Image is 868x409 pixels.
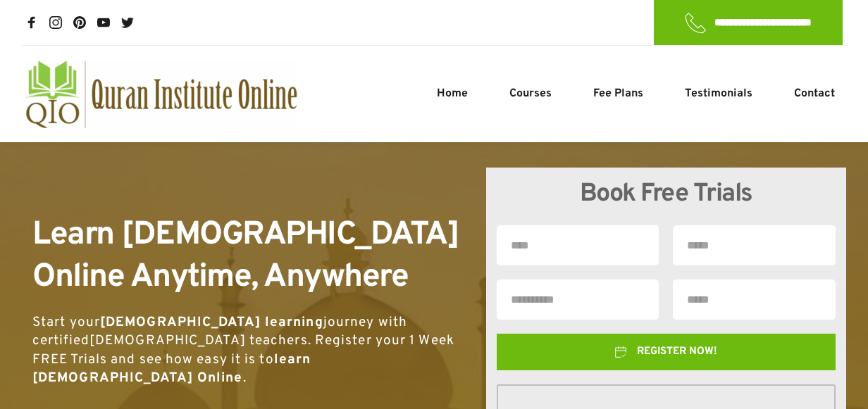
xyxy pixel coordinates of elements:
span: Testimonials [685,85,752,102]
span: Book Free Trials [580,178,752,210]
a: Courses [506,85,555,102]
span: Start your [32,314,100,331]
span: REGISTER NOW! [637,344,717,360]
span: Contact [794,85,835,102]
span: Fee Plans [593,85,643,102]
a: Home [433,85,471,102]
a: Fee Plans [590,85,647,102]
a: quran-institute-online-australia [25,60,297,128]
a: Testimonials [681,85,756,102]
span: . Register your 1 Week FREE Trials and see how easy it is to [32,332,458,368]
a: [DEMOGRAPHIC_DATA] teachers [89,332,308,349]
strong: [DEMOGRAPHIC_DATA] learning [100,314,323,331]
button: REGISTER NOW! [497,334,836,370]
span: Courses [509,85,552,102]
span: Home [437,85,468,102]
span: Learn [DEMOGRAPHIC_DATA] Online Anytime, Anywhere [32,215,466,298]
span: . [243,370,247,386]
a: Contact [790,85,838,102]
